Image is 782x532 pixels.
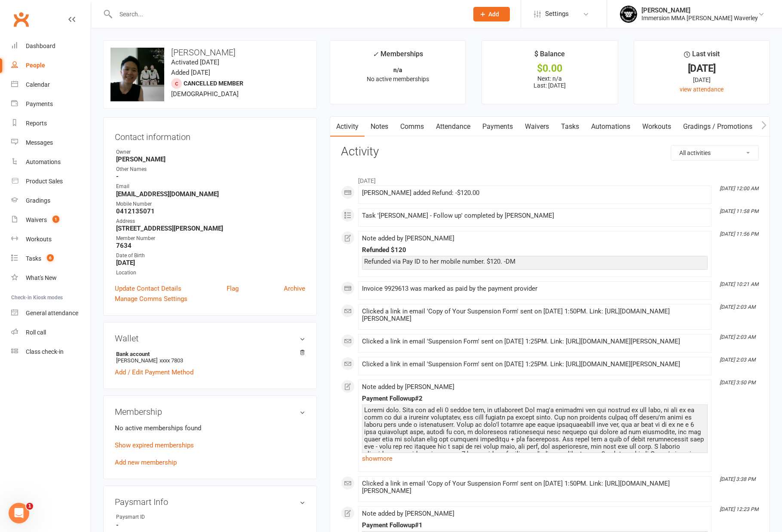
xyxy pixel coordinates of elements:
[365,117,394,137] a: Notes
[9,503,29,523] iframe: Intercom live chat
[171,69,210,76] time: Added [DATE]
[362,480,708,495] div: Clicked a link in email 'Copy of Your Suspension Form' sent on [DATE] 1:50PM. Link: [URL][DOMAIN_...
[11,75,91,94] a: Calendar
[26,236,52,243] div: Workouts
[26,329,46,336] div: Roll call
[10,9,32,30] a: Clubworx
[26,139,53,146] div: Messages
[116,173,305,180] strong: -
[26,274,57,281] div: What's New
[116,200,305,208] div: Mobile Number
[115,441,194,449] a: Show expired memberships
[115,423,305,433] p: No active memberships found
[115,407,305,416] h3: Membership
[11,323,91,342] a: Roll call
[490,75,610,89] p: Next: n/a Last: [DATE]
[473,7,510,21] button: Add
[115,459,177,466] a: Add new membership
[116,148,305,156] div: Owner
[11,172,91,191] a: Product Sales
[362,189,708,197] div: [PERSON_NAME] added Refund: -$120.00
[476,117,519,137] a: Payments
[26,43,55,49] div: Dashboard
[684,49,720,64] div: Last visit
[364,258,705,265] div: Refunded via Pay ID to her mobile number. $120. -DM
[116,269,305,277] div: Location
[110,48,164,101] img: image1736556680.png
[52,216,59,223] span: 1
[430,117,476,137] a: Attendance
[110,48,310,57] h3: [PERSON_NAME]
[11,249,91,268] a: Tasks 6
[11,36,91,56] a: Dashboard
[362,285,708,292] div: Invoice 9929613 was marked as paid by the payment provider
[184,80,243,87] span: Cancelled member
[11,191,91,210] a: Gradings
[362,212,708,219] div: Task '[PERSON_NAME] - Follow up' completed by [PERSON_NAME]
[115,129,305,142] h3: Contact information
[362,246,708,254] div: Refunded $120
[720,185,758,192] i: [DATE] 12:00 AM
[330,117,365,137] a: Activity
[362,522,708,529] div: Payment Followup#1
[642,64,762,73] div: [DATE]
[116,217,305,225] div: Address
[519,117,555,137] a: Waivers
[116,225,305,232] strong: [STREET_ADDRESS][PERSON_NAME]
[116,155,305,163] strong: [PERSON_NAME]
[720,380,755,386] i: [DATE] 3:50 PM
[362,361,708,368] div: Clicked a link in email 'Suspension Form' sent on [DATE] 1:25PM. Link: [URL][DOMAIN_NAME][PERSON_...
[11,133,91,152] a: Messages
[116,259,305,267] strong: [DATE]
[26,216,47,223] div: Waivers
[116,521,305,529] strong: -
[26,348,64,355] div: Class check-in
[362,308,708,322] div: Clicked a link in email 'Copy of Your Suspension Form' sent on [DATE] 1:50PM. Link: [URL][DOMAIN_...
[620,6,637,23] img: thumb_image1704201953.png
[115,294,187,304] a: Manage Comms Settings
[113,8,462,20] input: Search...
[680,86,724,93] a: view attendance
[11,230,91,249] a: Workouts
[534,49,565,64] div: $ Balance
[116,165,305,173] div: Other Names
[116,234,305,243] div: Member Number
[720,357,755,363] i: [DATE] 2:03 AM
[116,182,305,191] div: Email
[115,497,305,507] h3: Paysmart Info
[171,90,239,98] span: [DEMOGRAPHIC_DATA]
[362,383,708,391] div: Note added by [PERSON_NAME]
[116,242,305,249] strong: 7634
[545,4,569,24] span: Settings
[642,75,762,85] div: [DATE]
[227,283,239,294] a: Flag
[159,357,183,364] span: xxxx 7803
[115,350,305,365] li: [PERSON_NAME]
[116,351,301,357] strong: Bank account
[26,81,50,88] div: Calendar
[720,334,755,340] i: [DATE] 2:03 AM
[171,58,219,66] time: Activated [DATE]
[585,117,636,137] a: Automations
[373,50,378,58] i: ✓
[26,178,63,185] div: Product Sales
[555,117,585,137] a: Tasks
[362,235,708,242] div: Note added by [PERSON_NAME]
[115,334,305,343] h3: Wallet
[362,395,708,402] div: Payment Followup#2
[488,11,499,18] span: Add
[636,117,677,137] a: Workouts
[26,158,61,165] div: Automations
[284,283,305,294] a: Archive
[373,49,423,64] div: Memberships
[394,117,430,137] a: Comms
[26,62,45,69] div: People
[115,367,193,377] a: Add / Edit Payment Method
[720,506,758,512] i: [DATE] 12:23 PM
[26,120,47,127] div: Reports
[26,503,33,510] span: 1
[641,14,758,22] div: Immersion MMA [PERSON_NAME] Waverley
[641,6,758,14] div: [PERSON_NAME]
[26,197,50,204] div: Gradings
[720,208,758,214] i: [DATE] 11:58 PM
